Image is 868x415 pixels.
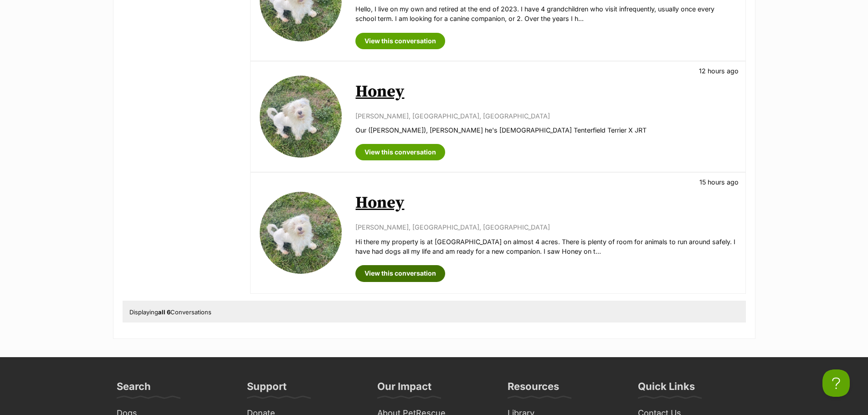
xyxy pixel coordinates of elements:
[355,111,736,121] p: [PERSON_NAME], [GEOGRAPHIC_DATA], [GEOGRAPHIC_DATA]
[699,66,739,76] p: 12 hours ago
[129,308,211,316] span: Displaying Conversations
[508,380,559,398] h3: Resources
[247,380,287,398] h3: Support
[638,380,695,398] h3: Quick Links
[117,380,151,398] h3: Search
[377,380,431,398] h3: Our Impact
[355,193,404,213] a: Honey
[355,82,404,102] a: Honey
[355,125,736,135] p: Our ([PERSON_NAME]), [PERSON_NAME] he's [DEMOGRAPHIC_DATA] Tenterfield Terrier X JRT
[355,4,736,24] p: Hello, I live on my own and retired at the end of 2023. I have 4 grandchildren who visit infreque...
[699,177,739,187] p: 15 hours ago
[260,76,342,158] img: Honey
[355,33,445,49] a: View this conversation
[158,308,170,316] strong: all 6
[260,192,342,274] img: Honey
[355,265,445,282] a: View this conversation
[355,237,736,256] p: Hi there my property is at [GEOGRAPHIC_DATA] on almost 4 acres. There is plenty of room for anima...
[355,222,736,232] p: [PERSON_NAME], [GEOGRAPHIC_DATA], [GEOGRAPHIC_DATA]
[355,144,445,160] a: View this conversation
[822,369,850,397] iframe: Help Scout Beacon - Open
